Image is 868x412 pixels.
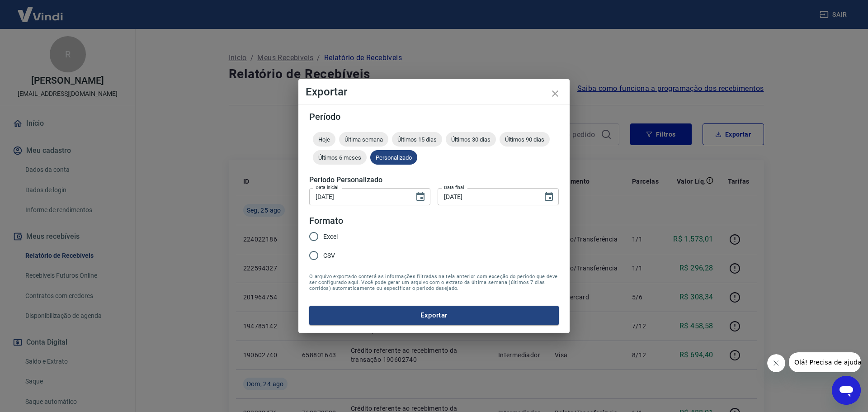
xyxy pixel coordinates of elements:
button: Choose date, selected date is 25 de ago de 2025 [540,188,558,206]
span: Últimos 15 dias [392,136,442,143]
span: Últimos 6 meses [313,154,367,161]
legend: Formato [309,214,343,227]
div: Últimos 30 dias [446,132,496,147]
label: Data final [444,184,464,191]
input: DD/MM/YYYY [309,188,408,205]
button: close [544,83,566,104]
span: Últimos 30 dias [446,136,496,143]
div: Últimos 15 dias [392,132,442,147]
button: Exportar [309,306,559,325]
h4: Exportar [306,86,562,97]
h5: Período Personalizado [309,175,559,185]
h5: Período [309,112,559,121]
iframe: Mensagem da empresa [789,352,861,372]
div: Últimos 90 dias [500,132,550,147]
iframe: Botão para abrir a janela de mensagens [832,376,861,405]
span: Última semana [339,136,388,143]
span: Olá! Precisa de ajuda? [5,6,76,14]
label: Data inicial [316,184,339,191]
button: Choose date, selected date is 22 de ago de 2025 [411,188,429,206]
div: Personalizado [370,150,417,165]
iframe: Fechar mensagem [767,354,785,372]
span: Excel [323,232,338,242]
div: Hoje [313,132,335,147]
div: Última semana [339,132,388,147]
div: Últimos 6 meses [313,150,367,165]
span: O arquivo exportado conterá as informações filtradas na tela anterior com exceção do período que ... [309,274,559,291]
span: Hoje [313,136,335,143]
span: Últimos 90 dias [500,136,550,143]
span: Personalizado [370,154,417,161]
input: DD/MM/YYYY [438,188,536,205]
span: CSV [323,251,335,260]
